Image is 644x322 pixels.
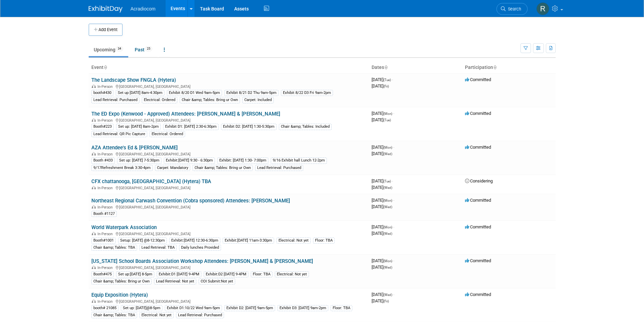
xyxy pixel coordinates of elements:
[92,232,96,235] img: In-Person Event
[97,266,115,270] span: In-Person
[465,77,491,82] span: Committed
[117,157,161,164] div: Set up: [DATE] 7-5:30pm
[116,271,154,277] div: Set up:[DATE] 8-5pm
[91,224,157,230] a: World Waterpark Association
[372,258,394,263] span: [DATE]
[393,198,394,203] span: -
[536,2,549,15] img: Ronald Tralle
[465,292,491,297] span: Committed
[116,90,164,96] div: Set up [DATE] 8am-4:30pm
[251,271,272,277] div: Floor: TBA
[91,258,313,264] a: [US_STATE] School Boards Association Workshop Attendees: [PERSON_NAME] & [PERSON_NAME]
[383,118,391,122] span: (Tue)
[384,65,387,70] a: Sort by Start Date
[383,232,392,236] span: (Wed)
[91,131,147,137] div: Lead Retrieval: QR Pic Capture
[116,46,123,51] span: 34
[91,231,366,236] div: [GEOGRAPHIC_DATA], [GEOGRAPHIC_DATA]
[91,178,211,184] a: CFX chattanooga, [GEOGRAPHIC_DATA] (Hytera) TBA
[91,165,153,171] div: 9/17Refreshment Break 3:30-4pm
[97,152,115,156] span: In-Person
[372,265,392,270] span: [DATE]
[372,231,392,236] span: [DATE]
[199,278,235,284] div: COI Submit:Not yet
[465,198,491,203] span: Committed
[97,232,115,236] span: In-Person
[372,117,391,122] span: [DATE]
[372,298,389,303] span: [DATE]
[169,238,220,244] div: Exhibit:[DATE] 12:30-6:30pm
[369,62,462,73] th: Dates
[154,278,196,284] div: Lead Retrieval: Not yet
[91,292,148,298] a: Equip Exposition (Hytera)
[372,292,394,297] span: [DATE]
[92,152,96,155] img: In-Person Event
[91,271,114,277] div: Booth#475
[383,152,392,156] span: (Wed)
[97,299,115,304] span: In-Person
[91,151,366,156] div: [GEOGRAPHIC_DATA], [GEOGRAPHIC_DATA]
[91,198,290,204] a: Northeast Regional Carwash Convention (Cobra sponsored) Attendees: [PERSON_NAME]
[383,199,392,202] span: (Mon)
[383,293,392,297] span: (Wed)
[179,245,221,251] div: Daily lunches Provided
[281,90,333,96] div: Exhibit 8/22 D3 Fri 9am-2pm
[383,84,389,88] span: (Fri)
[372,83,389,89] span: [DATE]
[224,90,279,96] div: Exhibit 8/21 D2 Thu 9am-5pm
[372,77,393,82] span: [DATE]
[204,271,248,277] div: Exhibit:D2 [DATE] 9-4PM
[193,165,253,171] div: Chair &amp; Tables: Bring ur Own
[155,165,190,171] div: Carpet: Mandatory
[276,238,311,244] div: Electrical: Not yet
[462,62,556,73] th: Participation
[91,97,139,103] div: Lead Retrieval: Purchased
[392,178,393,183] span: -
[92,186,96,189] img: In-Person Event
[91,77,176,83] a: The Landscape Show FNGLA (Hytera)
[91,90,113,96] div: booth#430
[121,305,162,311] div: Set up: [DATE]@8-5pm
[180,97,240,103] div: Chair &amp; Tables: Bring ur Own
[372,145,394,150] span: [DATE]
[91,185,366,190] div: [GEOGRAPHIC_DATA], [GEOGRAPHIC_DATA]
[393,224,394,229] span: -
[165,305,222,311] div: Exhibit D1:10/22 Wed 9am-5pm
[217,157,268,164] div: Exhibit: [DATE] 1:30- 7:00pm
[91,238,116,244] div: Booth#1001
[97,205,115,209] span: In-Person
[224,305,275,311] div: Exhibit D2: [DATE] 9am-5pm
[92,266,96,269] img: In-Person Event
[372,204,392,209] span: [DATE]
[372,111,394,116] span: [DATE]
[89,62,369,73] th: Event
[91,305,118,311] div: booth# 21085
[279,124,332,130] div: Chair &amp; Tables: Included
[92,84,96,88] img: In-Person Event
[91,298,366,304] div: [GEOGRAPHIC_DATA], [GEOGRAPHIC_DATA]
[104,65,107,70] a: Sort by Event Name
[221,124,276,130] div: Exhibit D2: [DATE] 1:30-5:30pm
[465,224,491,229] span: Committed
[392,77,393,82] span: -
[275,271,309,277] div: Electrical: Not yet
[383,205,392,209] span: (Wed)
[91,204,366,209] div: [GEOGRAPHIC_DATA], [GEOGRAPHIC_DATA]
[496,3,528,15] a: Search
[393,258,394,263] span: -
[383,78,391,82] span: (Tue)
[91,312,137,318] div: Chair &amp; Tables: TBA
[372,151,392,156] span: [DATE]
[97,118,115,123] span: In-Person
[277,305,328,311] div: Exhibit D3: [DATE] 9am-2pm
[393,145,394,150] span: -
[383,259,392,263] span: (Mon)
[331,305,352,311] div: Floor: TBA
[116,124,161,130] div: Set up: [DATE] 8am-2pm
[176,312,224,318] div: Lead Retrieval: Purchased
[242,97,274,103] div: Carpet: Included
[91,145,178,151] a: AZA Attendee's Ed & [PERSON_NAME]
[91,245,137,251] div: Chair &amp; Tables: TBA
[383,186,392,190] span: (Wed)
[91,211,117,217] div: Booth #1127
